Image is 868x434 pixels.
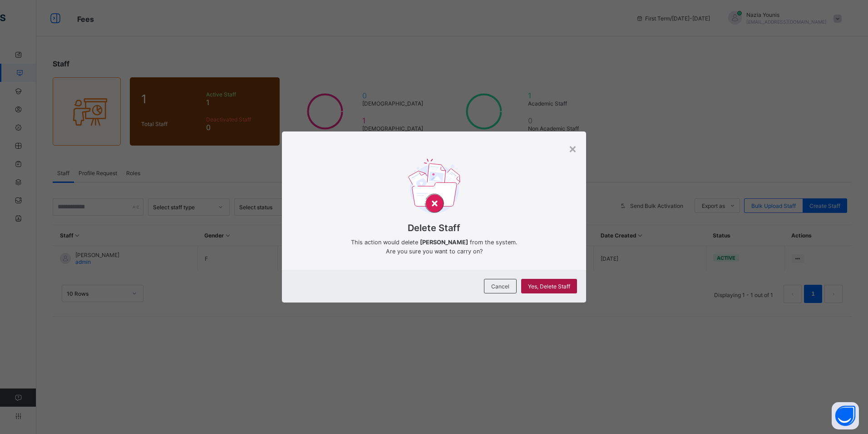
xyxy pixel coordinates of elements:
[296,238,572,256] span: This action would delete from the system. Are you sure you want to carry on?
[832,402,859,429] button: Open asap
[568,141,577,156] div: ×
[491,283,509,290] span: Cancel
[420,239,468,246] b: [PERSON_NAME]
[296,222,572,233] span: Delete Staff
[528,283,570,290] span: Yes, Delete Staff
[408,159,460,217] img: delet-svg.b138e77a2260f71d828f879c6b9dcb76.svg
